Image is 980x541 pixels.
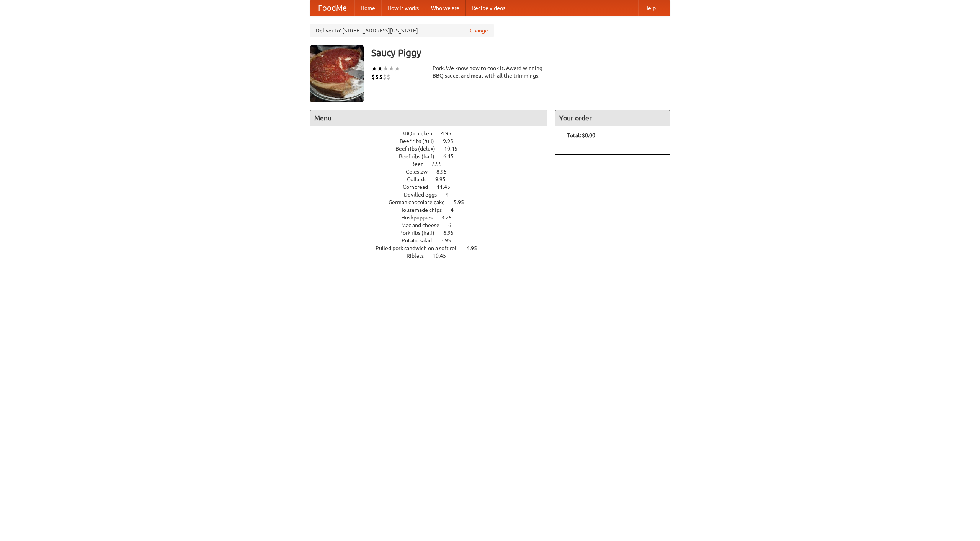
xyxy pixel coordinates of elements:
span: Beef ribs (half) [399,153,442,159]
span: 8.95 [436,169,454,175]
span: 6.95 [443,230,461,236]
span: 9.95 [435,176,453,182]
a: Pork ribs (half) 6.95 [399,230,468,236]
li: ★ [389,64,394,73]
a: Beef ribs (full) 9.95 [400,138,467,144]
a: Pulled pork sandwich on a soft roll 4.95 [376,245,491,251]
img: angular.jpg [310,45,364,102]
span: Collards [407,176,434,182]
li: ★ [394,64,400,73]
a: How it works [381,0,425,16]
a: Housemade chips 4 [399,207,468,213]
span: 5.95 [454,199,472,205]
a: Riblets 10.45 [407,253,460,259]
a: Devilled eggs 4 [404,192,463,198]
span: 6.45 [443,153,461,159]
span: 10.45 [433,253,454,259]
div: Pork. We know how to cook it. Award-winning BBQ sauce, and meat with all the trimmings. [433,64,547,80]
span: 4 [451,207,461,213]
span: 9.95 [443,138,461,144]
span: Coleslaw [406,169,435,175]
span: Riblets [407,253,431,259]
a: Recipe videos [465,0,511,16]
a: Change [470,27,488,34]
a: Potato salad 3.95 [402,237,465,244]
div: Deliver to: [STREET_ADDRESS][US_STATE] [310,24,494,37]
li: ★ [371,64,377,73]
span: Pork ribs (half) [399,230,442,236]
a: Beef ribs (half) 6.45 [399,153,468,159]
a: Beer 7.55 [411,161,456,167]
span: Potato salad [402,237,439,244]
li: $ [375,73,379,81]
a: BBQ chicken 4.95 [401,130,465,136]
h4: Menu [310,110,547,126]
span: Cornbread [403,184,436,190]
span: 4 [446,192,456,198]
a: Who we are [425,0,465,16]
a: Mac and cheese 6 [401,222,465,228]
li: $ [387,73,390,81]
span: Hushpuppies [401,214,440,221]
span: 10.45 [444,146,465,152]
span: 11.45 [437,184,458,190]
span: Housemade chips [399,207,449,213]
li: ★ [383,64,389,73]
li: ★ [377,64,383,73]
span: BBQ chicken [401,130,440,136]
a: Coleslaw 8.95 [406,169,461,175]
h4: Your order [555,110,670,126]
li: $ [371,73,375,81]
a: Home [354,0,381,16]
a: Help [638,0,662,16]
span: Mac and cheese [401,222,447,228]
span: German chocolate cake [389,199,452,205]
span: 3.25 [441,214,459,221]
a: FoodMe [310,0,354,16]
span: Beef ribs (full) [400,138,442,144]
a: Hushpuppies 3.25 [401,214,466,221]
b: Total: $0.00 [567,132,595,138]
h3: Saucy Piggy [371,45,670,60]
span: 3.95 [441,237,459,244]
span: 6 [448,222,459,228]
span: Beef ribs (delux) [395,146,443,152]
span: Pulled pork sandwich on a soft roll [376,245,465,251]
span: 7.55 [431,161,449,167]
a: German chocolate cake 5.95 [389,199,478,205]
a: Collards 9.95 [407,176,460,182]
span: 4.95 [467,245,485,251]
a: Beef ribs (delux) 10.45 [395,146,472,152]
li: $ [383,73,387,81]
span: Devilled eggs [404,192,444,198]
span: 4.95 [441,130,459,136]
span: Beer [411,161,430,167]
a: Cornbread 11.45 [403,184,464,190]
li: $ [379,73,383,81]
